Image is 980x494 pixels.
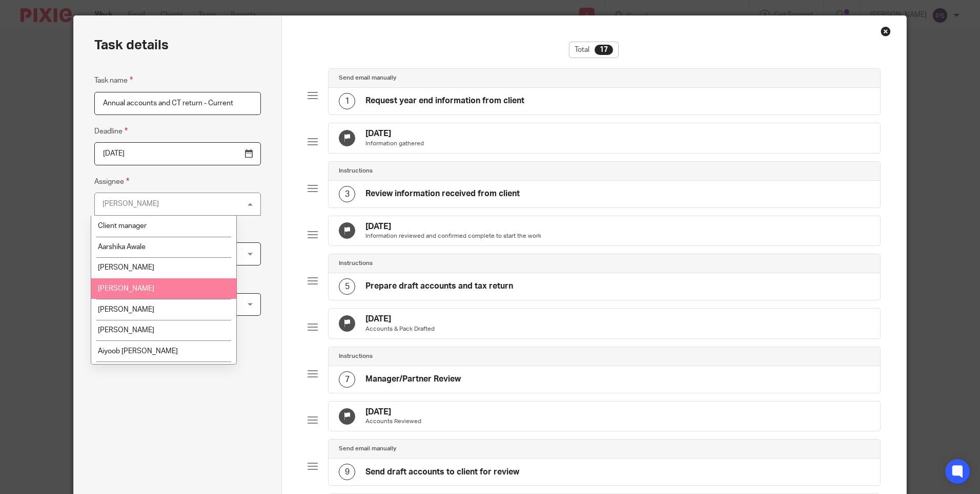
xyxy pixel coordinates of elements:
input: Task name [94,92,261,115]
div: 5 [339,278,355,295]
label: Assignee [94,176,129,187]
span: Aarshika Awale [98,243,146,251]
h4: Manager/Partner Review [365,374,461,385]
div: [PERSON_NAME] [103,200,159,207]
p: Accounts & Pack Drafted [365,325,435,333]
p: Information gathered [365,140,424,148]
h4: Instructions [339,259,373,268]
div: Total [569,42,619,58]
span: [PERSON_NAME] [98,327,154,334]
p: Information reviewed and confirmed complete to start the work [365,232,541,240]
span: Aiyoob [PERSON_NAME] [98,348,178,355]
div: Close this dialog window [881,26,891,36]
span: [PERSON_NAME] [98,264,154,271]
h4: [DATE] [365,221,541,232]
h4: Send draft accounts to client for review [365,467,519,478]
h4: Send email manually [339,74,396,82]
div: 1 [339,93,355,109]
h4: [DATE] [365,128,424,139]
h4: Prepare draft accounts and tax return [365,281,513,292]
h4: Instructions [339,167,373,175]
span: [PERSON_NAME] [98,306,154,313]
p: Accounts Reviewed [365,417,421,426]
h4: Review information received from client [365,188,520,199]
div: 3 [339,186,355,202]
span: [PERSON_NAME] [98,285,154,292]
h4: Instructions [339,352,373,360]
div: 7 [339,371,355,388]
h4: [DATE] [365,314,435,325]
div: 17 [595,45,613,55]
label: Deadline [94,125,128,137]
label: Task name [94,74,133,86]
h4: [DATE] [365,407,421,417]
span: Client manager [98,222,147,230]
h2: Task details [94,36,169,54]
h4: Request year end information from client [365,96,524,106]
h4: Send email manually [339,445,396,453]
input: Use the arrow keys to pick a date [94,142,261,165]
div: 9 [339,464,355,480]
